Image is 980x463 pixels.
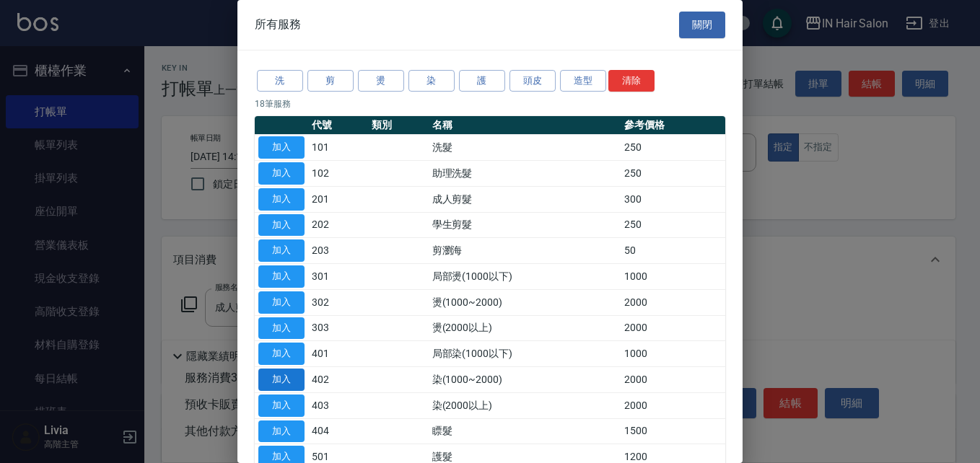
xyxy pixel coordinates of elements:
[257,70,303,92] button: 洗
[308,315,368,341] td: 303
[621,212,725,238] td: 250
[621,116,725,135] th: 參考價格
[429,315,621,341] td: 燙(2000以上)
[308,238,368,264] td: 203
[358,70,404,92] button: 燙
[429,212,621,238] td: 學生剪髮
[258,343,305,365] button: 加入
[621,341,725,367] td: 1000
[679,12,725,38] button: 關閉
[258,214,305,237] button: 加入
[258,291,305,314] button: 加入
[621,289,725,315] td: 2000
[429,367,621,393] td: 染(1000~2000)
[308,186,368,212] td: 201
[308,289,368,315] td: 302
[560,70,606,92] button: 造型
[258,239,305,262] button: 加入
[429,161,621,187] td: 助理洗髮
[308,212,368,238] td: 202
[429,135,621,161] td: 洗髮
[308,264,368,290] td: 301
[368,116,428,135] th: 類別
[258,265,305,288] button: 加入
[308,135,368,161] td: 101
[621,238,725,264] td: 50
[621,392,725,418] td: 2000
[608,70,655,92] button: 清除
[258,394,305,417] button: 加入
[621,264,725,290] td: 1000
[255,97,725,110] p: 18 筆服務
[621,315,725,341] td: 2000
[308,161,368,187] td: 102
[308,418,368,444] td: 404
[621,135,725,161] td: 250
[509,70,556,92] button: 頭皮
[429,418,621,444] td: 瞟髮
[308,116,368,135] th: 代號
[258,162,305,185] button: 加入
[621,186,725,212] td: 300
[408,70,455,92] button: 染
[258,188,305,211] button: 加入
[307,70,354,92] button: 剪
[459,70,505,92] button: 護
[621,367,725,393] td: 2000
[258,420,305,443] button: 加入
[255,17,301,32] span: 所有服務
[429,238,621,264] td: 剪瀏海
[308,392,368,418] td: 403
[258,369,305,391] button: 加入
[429,341,621,367] td: 局部染(1000以下)
[258,317,305,340] button: 加入
[621,161,725,187] td: 250
[429,116,621,135] th: 名稱
[258,136,305,159] button: 加入
[621,418,725,444] td: 1500
[308,367,368,393] td: 402
[429,289,621,315] td: 燙(1000~2000)
[308,341,368,367] td: 401
[429,392,621,418] td: 染(2000以上)
[429,186,621,212] td: 成人剪髮
[429,264,621,290] td: 局部燙(1000以下)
